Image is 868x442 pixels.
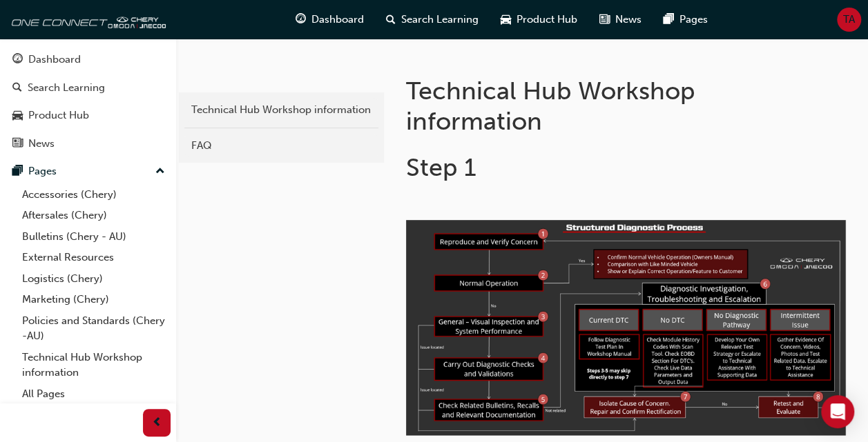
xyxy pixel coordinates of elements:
span: news-icon [12,138,23,150]
span: News [615,12,642,28]
h1: Technical Hub Workshop information [406,76,763,136]
button: Pages [6,159,171,184]
div: Technical Hub Workshop information [191,102,372,118]
a: News [6,131,171,157]
a: news-iconNews [588,6,653,34]
a: Product Hub [6,103,171,128]
span: pages-icon [12,165,23,178]
span: search-icon [12,82,22,94]
a: FAQ [184,134,378,158]
span: Pages [679,12,708,28]
span: car-icon [12,110,23,122]
span: prev-icon [152,414,162,432]
a: search-iconSearch Learning [375,6,490,34]
a: Accessories (Chery) [17,184,171,205]
div: News [28,136,55,152]
a: Technical Hub Workshop information [17,347,171,383]
span: Step 1 [406,152,476,182]
a: External Resources [17,247,171,268]
div: FAQ [191,138,372,154]
span: TA [843,12,855,28]
span: guage-icon [12,54,23,66]
div: Open Intercom Messenger [821,395,854,428]
img: oneconnect [7,6,166,33]
span: Product Hub [517,12,577,28]
span: search-icon [386,11,396,28]
div: Dashboard [28,52,81,68]
a: Logistics (Chery) [17,268,171,290]
span: Dashboard [311,12,364,28]
div: Product Hub [28,108,89,123]
span: car-icon [501,11,511,28]
span: up-icon [155,163,165,181]
a: Bulletins (Chery - AU) [17,226,171,248]
button: TA [837,8,861,32]
a: pages-iconPages [653,6,719,34]
a: Search Learning [6,75,171,101]
button: DashboardSearch LearningProduct HubNews [6,44,171,159]
a: Technical Hub Workshop information [184,98,378,122]
a: All Pages [17,383,171,405]
a: Policies and Standards (Chery -AU) [17,310,171,347]
a: car-iconProduct Hub [490,6,588,34]
a: Dashboard [6,47,171,72]
a: Marketing (Chery) [17,289,171,310]
span: pages-icon [664,11,674,28]
a: guage-iconDashboard [284,6,375,34]
div: Pages [28,163,57,179]
div: Search Learning [28,80,105,96]
a: Aftersales (Chery) [17,205,171,226]
span: news-icon [599,11,610,28]
span: guage-icon [296,11,306,28]
span: Search Learning [401,12,479,28]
